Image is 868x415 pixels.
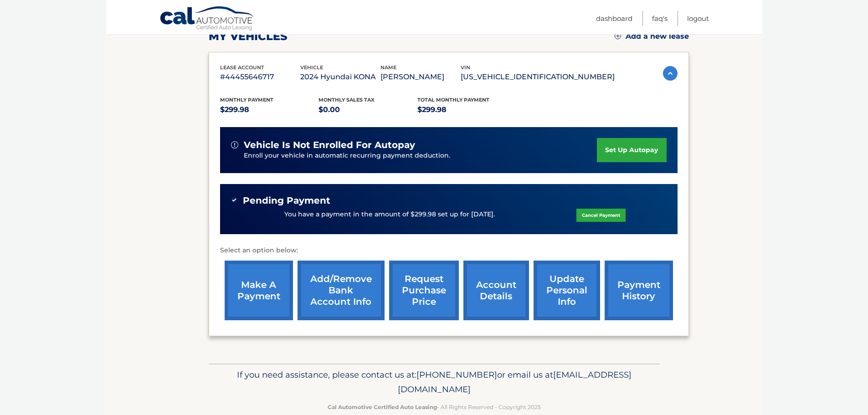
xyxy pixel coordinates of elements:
span: Monthly Payment [220,97,273,103]
span: vehicle [300,64,323,71]
p: #44455646717 [220,71,300,83]
a: make a payment [225,261,293,320]
a: Logout [687,11,709,26]
p: [US_VEHICLE_IDENTIFICATION_NUMBER] [461,71,615,83]
a: update personal info [534,261,600,320]
a: Cal Automotive [159,6,255,32]
p: 2024 Hyundai KONA [300,71,380,83]
span: Monthly sales Tax [318,97,375,103]
a: Add a new lease [615,32,689,41]
p: $299.98 [417,103,516,116]
p: - All Rights Reserved - Copyright 2025 [215,402,654,412]
a: request purchase price [389,261,459,320]
span: vin [461,64,470,71]
img: add.svg [615,33,621,39]
strong: Cal Automotive Certified Auto Leasing [328,404,437,410]
span: Pending Payment [243,195,330,206]
p: $0.00 [318,103,417,116]
a: FAQ's [652,11,668,26]
span: [PHONE_NUMBER] [416,369,497,380]
p: [PERSON_NAME] [380,71,461,83]
img: alert-white.svg [231,141,238,149]
span: [EMAIL_ADDRESS][DOMAIN_NAME] [398,369,632,395]
a: Dashboard [596,11,632,26]
p: Enroll your vehicle in automatic recurring payment deduction. [244,151,597,161]
a: set up autopay [597,138,666,162]
p: You have a payment in the amount of $299.98 set up for [DATE]. [284,210,495,220]
a: account details [463,261,529,320]
a: Cancel Payment [576,209,626,222]
span: name [380,64,396,71]
span: vehicle is not enrolled for autopay [244,139,415,151]
h2: my vehicles [209,30,288,43]
a: payment history [605,261,673,320]
p: Select an option below: [220,245,678,256]
a: Add/Remove bank account info [298,261,385,320]
p: $299.98 [220,103,319,116]
p: If you need assistance, please contact us at: or email us at [215,368,654,397]
img: check-green.svg [231,197,237,203]
img: accordion-active.svg [663,66,678,81]
span: Total Monthly Payment [417,97,489,103]
span: lease account [220,64,264,71]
